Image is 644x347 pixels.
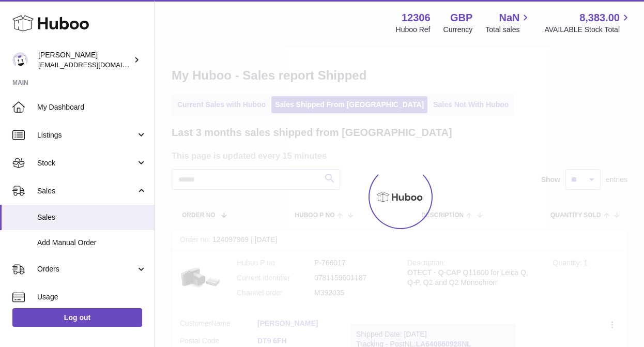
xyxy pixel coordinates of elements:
[12,308,142,327] a: Log out
[499,11,519,25] span: NaN
[37,186,136,196] span: Sales
[37,238,147,248] span: Add Manual Order
[12,52,28,68] img: hello@otect.co
[38,50,131,70] div: [PERSON_NAME]
[37,158,136,168] span: Stock
[37,213,147,222] span: Sales
[38,61,152,69] span: [EMAIL_ADDRESS][DOMAIN_NAME]
[37,130,136,140] span: Listings
[544,11,632,35] a: 8,383.00 AVAILABLE Stock Total
[579,11,620,25] span: 8,383.00
[544,25,632,35] span: AVAILABLE Stock Total
[443,25,473,35] div: Currency
[37,264,136,274] span: Orders
[485,11,531,35] a: NaN Total sales
[396,25,431,35] div: Huboo Ref
[402,11,431,25] strong: 12306
[485,25,531,35] span: Total sales
[37,102,147,112] span: My Dashboard
[450,11,472,25] strong: GBP
[37,292,147,302] span: Usage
